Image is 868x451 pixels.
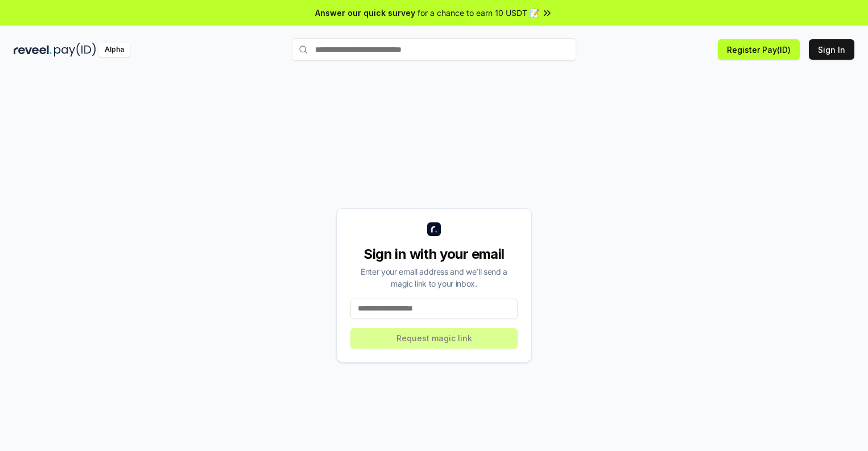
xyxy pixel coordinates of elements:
div: Sign in with your email [350,245,518,263]
button: Register Pay(ID) [718,39,800,60]
div: Alpha [98,43,130,57]
button: Sign In [809,39,854,60]
span: for a chance to earn 10 USDT 📝 [418,7,539,19]
img: pay_id [54,43,96,57]
img: logo_small [427,222,441,236]
div: Enter your email address and we’ll send a magic link to your inbox. [350,266,518,289]
span: Answer our quick survey [315,7,415,19]
img: reveel_dark [14,43,52,57]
